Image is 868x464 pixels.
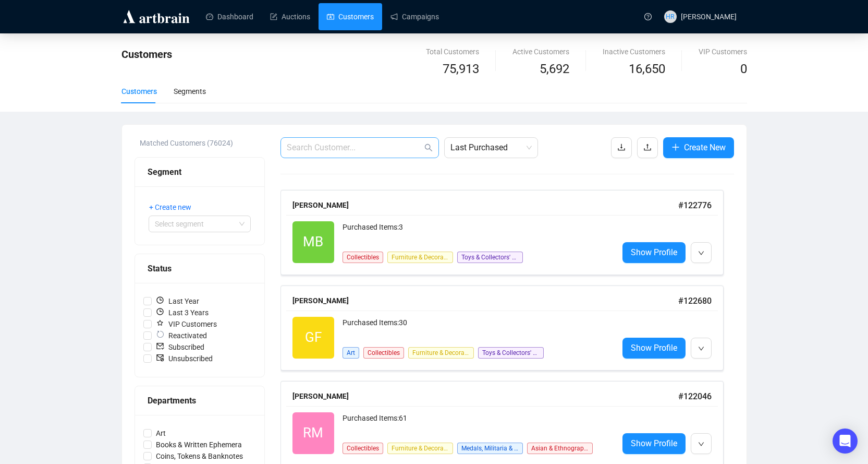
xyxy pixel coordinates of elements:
button: + Create new [149,199,200,216]
div: [PERSON_NAME] [292,199,678,211]
span: Collectibles [343,443,383,454]
span: Collectibles [363,347,404,359]
span: # 122680 [678,296,712,306]
span: Subscribed [152,341,209,353]
span: download [617,143,626,151]
span: Coins, Tokens & Banknotes [152,450,247,462]
span: Customers [121,48,172,61]
div: Purchased Items: 30 [343,317,610,338]
span: # 122046 [678,391,712,401]
div: [PERSON_NAME] [292,295,678,306]
span: + Create new [149,201,191,213]
span: Reactivated [152,330,211,341]
img: logo [121,8,191,25]
span: GF [305,327,322,348]
input: Search Customer... [287,141,422,154]
a: Show Profile [622,242,686,263]
span: Show Profile [631,437,677,450]
div: [PERSON_NAME] [292,390,678,402]
div: Active Customers [512,46,569,57]
span: # 122776 [678,200,712,210]
span: Collectibles [343,252,383,263]
span: Show Profile [631,341,677,354]
span: search [424,144,433,152]
div: Purchased Items: 3 [343,221,610,242]
span: HR [666,11,675,22]
a: [PERSON_NAME]#122680GFPurchased Items:30ArtCollectiblesFurniture & Decorative ArtsToys & Collecto... [280,285,734,371]
span: Furniture & Decorative Arts [387,252,453,263]
span: Create New [684,141,726,154]
a: Campaigns [390,3,439,30]
span: Medals, Militaria & Country Pursuits [457,443,523,454]
a: Auctions [270,3,310,30]
a: Show Profile [622,433,686,454]
span: RM [303,422,323,444]
span: 16,650 [629,60,665,79]
span: plus [671,143,680,151]
span: Art [152,427,170,439]
span: VIP Customers [152,318,221,330]
span: upload [643,143,652,151]
div: Departments [148,394,252,407]
a: [PERSON_NAME]#122776MBPurchased Items:3CollectiblesFurniture & Decorative ArtsToys & Collectors' ... [280,190,734,275]
span: Last 3 Years [152,307,213,318]
span: Furniture & Decorative Arts [387,443,453,454]
span: Last Purchased [450,138,532,158]
a: Show Profile [622,338,686,359]
div: Status [148,262,252,275]
span: 0 [740,62,747,76]
span: Show Profile [631,246,677,259]
span: Books & Written Ephemera [152,439,246,450]
div: Total Customers [426,46,479,57]
div: VIP Customers [699,46,747,57]
div: Segments [174,86,206,97]
span: 75,913 [443,60,479,79]
span: question-circle [644,13,652,20]
span: 5,692 [540,60,569,79]
span: down [698,250,704,256]
a: Dashboard [206,3,253,30]
span: MB [303,231,323,253]
span: Art [343,347,359,359]
span: [PERSON_NAME] [681,13,737,21]
span: down [698,346,704,352]
div: Purchased Items: 61 [343,412,610,433]
div: Open Intercom Messenger [833,429,858,454]
button: Create New [663,137,734,158]
a: Customers [327,3,374,30]
span: Furniture & Decorative Arts [408,347,474,359]
div: Matched Customers (76024) [140,137,265,149]
span: Unsubscribed [152,353,217,364]
div: Segment [148,165,252,179]
span: Toys & Collectors' Models [457,252,523,263]
div: Inactive Customers [603,46,665,57]
span: Last Year [152,295,203,307]
span: Toys & Collectors' Models [478,347,544,359]
span: down [698,441,704,447]
span: Asian & Ethnographic Art [527,443,593,454]
div: Customers [121,86,157,97]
